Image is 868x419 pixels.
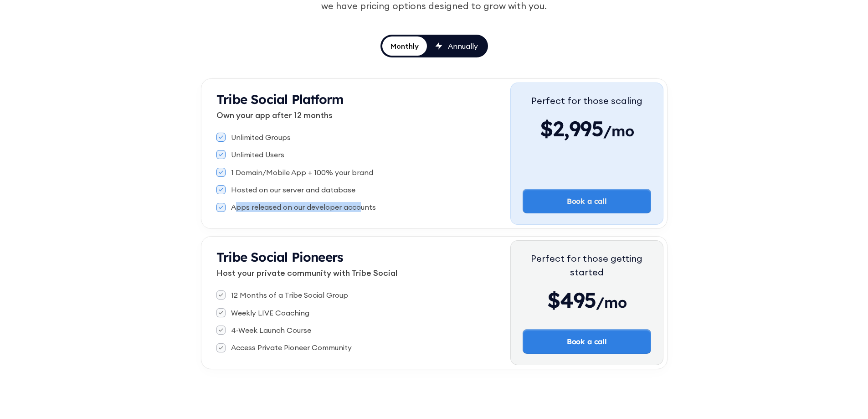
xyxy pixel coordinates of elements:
div: $495 [523,286,651,314]
div: Unlimited Groups [231,132,291,142]
div: 4-Week Launch Course [231,325,311,335]
div: Hosted on our server and database [231,185,355,195]
a: Book a call [523,329,651,354]
p: Host your private community with Tribe Social [216,267,510,279]
strong: Tribe Social Pioneers [216,249,343,265]
div: Perfect for those scaling [531,94,642,108]
span: /mo [596,293,627,316]
div: Apps released on our developer accounts [231,202,376,212]
div: $2,995 [531,115,642,142]
div: Annually [448,41,478,51]
strong: Tribe Social Platform [216,91,344,107]
div: Perfect for those getting started [523,252,651,279]
a: Book a call [523,189,651,213]
div: 1 Domain/Mobile App + 100% your brand [231,167,373,177]
div: Access Private Pioneer Community [231,342,352,352]
div: Weekly LIVE Coaching [231,308,309,318]
span: /mo [603,122,634,145]
div: 12 Months of a Tribe Social Group [231,290,348,300]
div: Unlimited Users [231,150,284,160]
div: Monthly [390,41,419,51]
p: Own your app after 12 months [216,109,510,121]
